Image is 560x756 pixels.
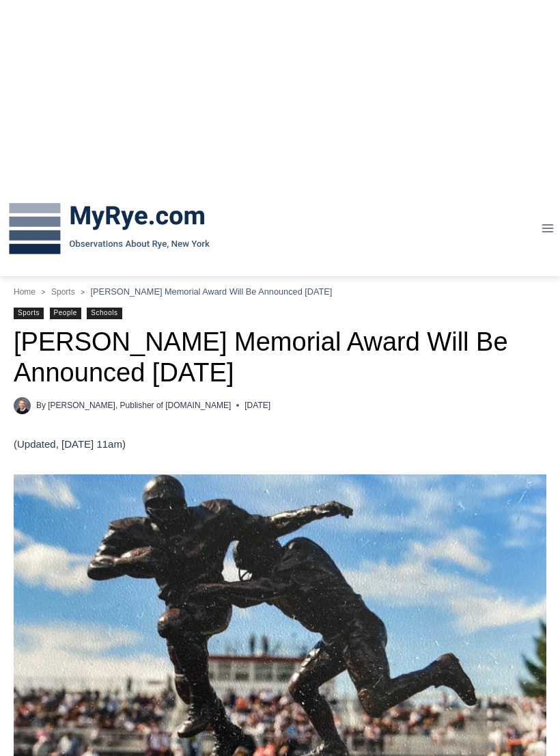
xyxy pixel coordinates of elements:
[48,401,231,410] a: [PERSON_NAME], Publisher of [DOMAIN_NAME]
[14,285,546,299] nav: Breadcrumbs
[14,327,546,389] h1: [PERSON_NAME] Memorial Award Will Be Announced [DATE]
[14,308,44,319] a: Sports
[42,288,46,296] span: >
[14,287,36,297] a: Home
[50,308,81,319] a: People
[14,436,546,453] p: (Updated, [DATE] 11am)
[14,397,31,414] a: Author image
[51,287,75,297] a: Sports
[91,286,333,297] span: [PERSON_NAME] Memorial Award Will Be Announced [DATE]
[87,308,122,319] a: Schools
[244,399,270,412] time: [DATE]
[81,288,85,296] span: >
[535,218,560,239] button: Open menu
[36,399,46,412] span: By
